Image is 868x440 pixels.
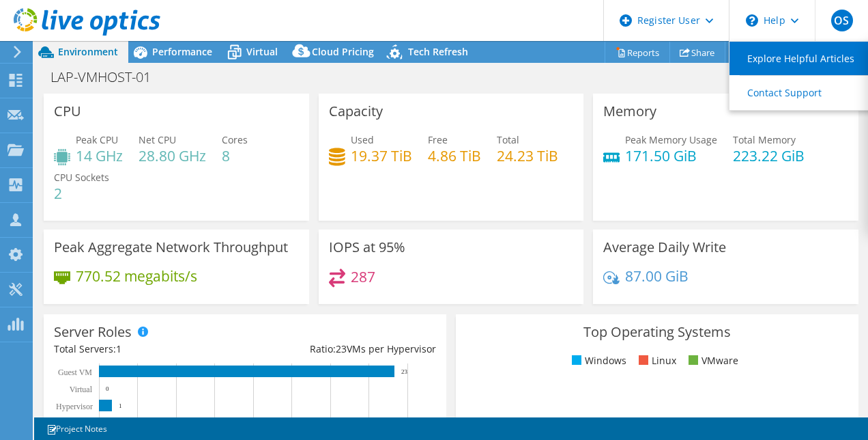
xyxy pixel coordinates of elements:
[139,148,206,163] h4: 28.80 GHz
[56,402,93,411] text: Hypervisor
[497,148,558,163] h4: 24.23 TiB
[54,171,109,184] span: CPU Sockets
[428,133,448,146] span: Free
[76,148,123,163] h4: 14 GHz
[401,368,408,375] text: 23
[603,104,656,119] h3: Memory
[635,353,676,368] li: Linux
[685,353,738,368] li: VMware
[76,133,118,146] span: Peak CPU
[246,45,278,58] span: Virtual
[54,325,132,340] h3: Server Roles
[76,269,197,284] h4: 770.52 megabits/s
[746,14,758,27] svg: \n
[625,133,717,146] span: Peak Memory Usage
[106,385,109,392] text: 0
[58,368,92,377] text: Guest VM
[152,45,212,58] span: Performance
[58,45,118,58] span: Environment
[351,148,412,163] h4: 19.37 TiB
[625,269,689,284] h4: 87.00 GiB
[351,269,375,284] h4: 287
[568,353,626,368] li: Windows
[408,45,468,58] span: Tech Refresh
[725,42,788,63] a: Export
[466,325,848,340] h3: Top Operating Systems
[625,148,717,163] h4: 171.50 GiB
[222,148,248,163] h4: 8
[733,148,805,163] h4: 223.22 GiB
[329,240,405,255] h3: IOPS at 95%
[603,240,726,255] h3: Average Daily Write
[54,342,245,357] div: Total Servers:
[312,45,374,58] span: Cloud Pricing
[605,42,670,63] a: Reports
[44,70,172,85] h1: LAP-VMHOST-01
[222,133,248,146] span: Cores
[54,240,288,255] h3: Peak Aggregate Network Throughput
[669,42,725,63] a: Share
[329,104,383,119] h3: Capacity
[351,133,374,146] span: Used
[245,342,436,357] div: Ratio: VMs per Hypervisor
[831,10,853,31] span: OS
[116,342,121,355] span: 1
[139,133,176,146] span: Net CPU
[497,133,519,146] span: Total
[54,186,109,201] h4: 2
[119,402,122,409] text: 1
[336,342,347,355] span: 23
[54,104,81,119] h3: CPU
[733,133,796,146] span: Total Memory
[37,420,117,437] a: Project Notes
[70,385,93,394] text: Virtual
[428,148,481,163] h4: 4.86 TiB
